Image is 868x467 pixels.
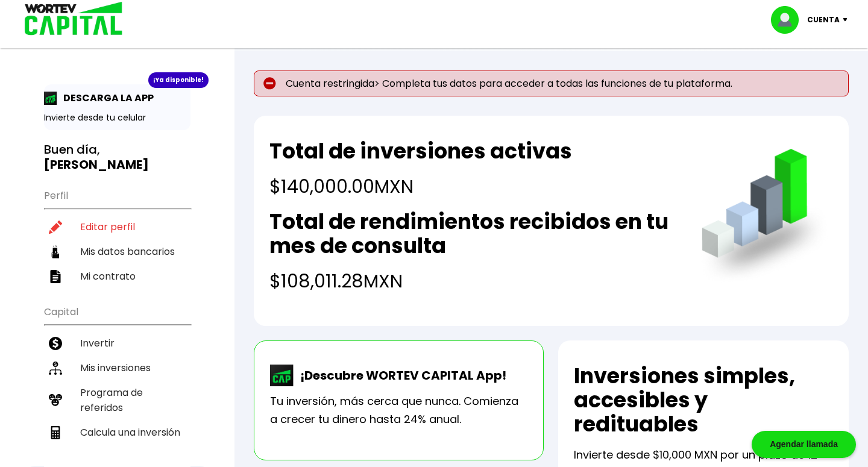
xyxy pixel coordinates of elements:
img: recomiendanos-icon.9b8e9327.svg [49,393,62,407]
img: error-circle.027baa21.svg [263,77,276,90]
img: app-icon [44,92,57,105]
h2: Total de inversiones activas [269,139,572,163]
h2: Total de rendimientos recibidos en tu mes de consulta [269,210,678,258]
img: wortev-capital-app-icon [270,365,294,386]
div: ¡Ya disponible! [148,72,209,88]
p: Cuenta [807,11,840,29]
p: Cuenta restringida> Completa tus datos para acceder a todas las funciones de tu plataforma. [254,71,849,96]
img: datos-icon.10cf9172.svg [49,245,62,259]
img: icon-down [840,18,856,22]
h3: Buen día, [44,142,190,172]
a: Editar perfil [44,215,190,239]
img: calculadora-icon.17d418c4.svg [49,426,62,439]
h2: Inversiones simples, accesibles y redituables [574,364,833,436]
p: ¡Descubre WORTEV CAPITAL App! [294,366,506,384]
b: [PERSON_NAME] [44,156,149,173]
h4: $140,000.00 MXN [269,173,572,200]
img: invertir-icon.b3b967d7.svg [49,337,62,350]
img: inversiones-icon.6695dc30.svg [49,362,62,375]
a: Mis inversiones [44,356,190,380]
a: Mis datos bancarios [44,239,190,264]
h4: $108,011.28 MXN [269,268,678,295]
img: grafica.516fef24.png [696,149,833,286]
a: Programa de referidos [44,380,190,420]
img: profile-image [771,6,807,34]
img: contrato-icon.f2db500c.svg [49,270,62,283]
p: Tu inversión, más cerca que nunca. Comienza a crecer tu dinero hasta 24% anual. [270,392,528,428]
img: editar-icon.952d3147.svg [49,221,62,234]
a: Calcula una inversión [44,420,190,445]
a: Mi contrato [44,264,190,289]
div: Agendar llamada [752,431,856,458]
p: Invierte desde tu celular [44,111,190,124]
a: Invertir [44,331,190,356]
ul: Perfil [44,182,190,289]
p: DESCARGA LA APP [57,90,154,105]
